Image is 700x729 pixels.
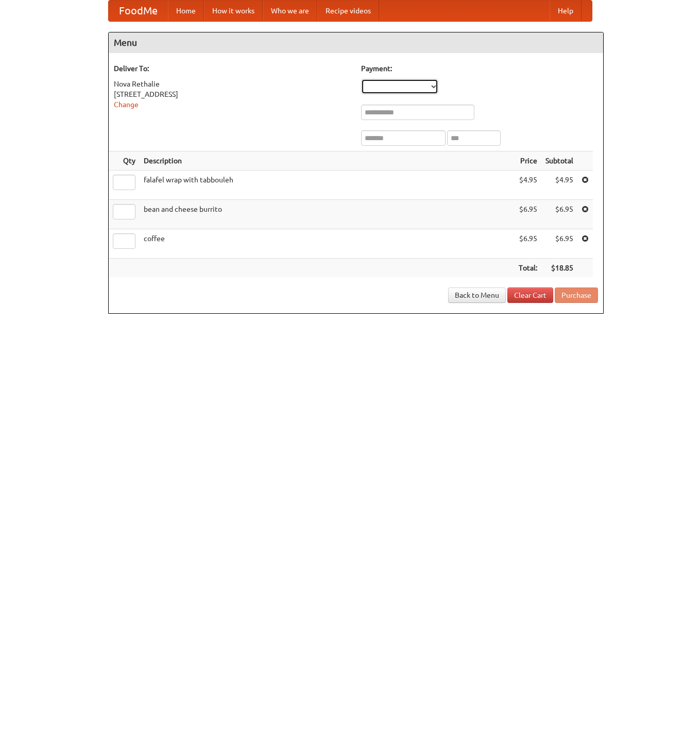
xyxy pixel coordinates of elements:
[109,32,603,53] h4: Menu
[114,89,351,99] div: [STREET_ADDRESS]
[140,171,515,200] td: falafel wrap with tabbouleh
[114,63,351,74] h5: Deliver To:
[448,287,506,303] a: Back to Menu
[541,229,577,259] td: $6.95
[550,1,582,21] a: Help
[204,1,263,21] a: How it works
[114,79,351,89] div: Nova Rethalie
[361,63,598,74] h5: Payment:
[109,1,168,21] a: FoodMe
[263,1,317,21] a: Who we are
[168,1,204,21] a: Home
[515,151,541,171] th: Price
[507,287,553,303] a: Clear Cart
[541,259,577,278] th: $18.85
[515,259,541,278] th: Total:
[140,151,515,171] th: Description
[541,171,577,200] td: $4.95
[541,151,577,171] th: Subtotal
[515,200,541,229] td: $6.95
[140,200,515,229] td: bean and cheese burrito
[317,1,379,21] a: Recipe videos
[555,287,598,303] button: Purchase
[114,100,139,109] a: Change
[515,171,541,200] td: $4.95
[541,200,577,229] td: $6.95
[515,229,541,259] td: $6.95
[109,151,140,171] th: Qty
[140,229,515,259] td: coffee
